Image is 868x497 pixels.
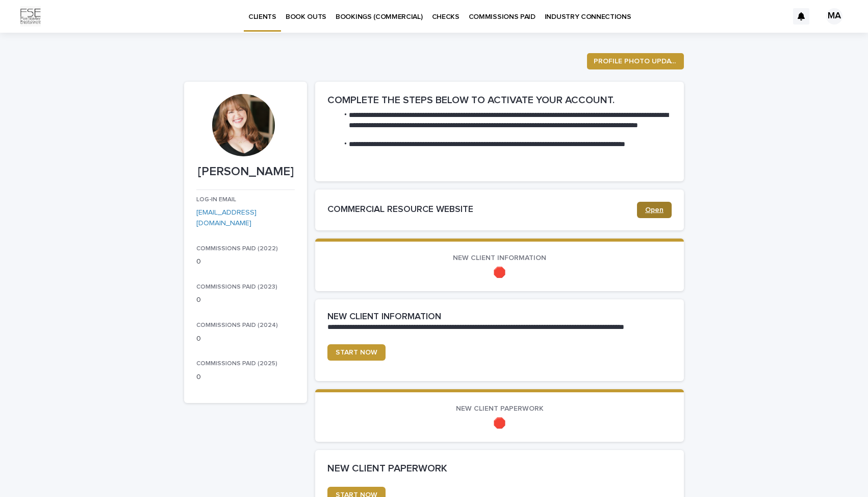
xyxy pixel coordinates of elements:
span: COMMISSIONS PAID (2024) [196,322,278,328]
h2: NEW CLIENT INFORMATION [327,312,441,323]
img: Km9EesSdRbS9ajqhBzyo [20,6,41,27]
p: 0 [196,256,295,267]
h2: NEW CLIENT PAPERWORK [327,462,672,475]
a: START NOW [327,344,386,361]
span: COMMISSIONS PAID (2023) [196,284,277,290]
span: Open [645,206,663,214]
p: 🛑 [327,267,672,279]
span: COMMISSIONS PAID (2025) [196,361,277,367]
span: PROFILE PHOTO UPDATE [594,56,677,66]
p: [PERSON_NAME] [196,164,295,179]
p: 🛑 [327,417,672,430]
h2: COMMERCIAL RESOURCE WEBSITE [327,204,637,216]
span: NEW CLIENT PAPERWORK [456,405,544,412]
span: LOG-IN EMAIL [196,197,236,203]
div: MA [826,8,843,25]
a: Open [637,202,672,218]
h2: COMPLETE THE STEPS BELOW TO ACTIVATE YOUR ACCOUNT. [327,94,672,106]
p: 0 [196,334,295,344]
p: 0 [196,295,295,305]
span: NEW CLIENT INFORMATION [453,254,546,262]
p: 0 [196,372,295,383]
button: PROFILE PHOTO UPDATE [587,53,684,69]
a: [EMAIL_ADDRESS][DOMAIN_NAME] [196,209,257,227]
span: COMMISSIONS PAID (2022) [196,246,278,252]
span: START NOW [336,349,377,356]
